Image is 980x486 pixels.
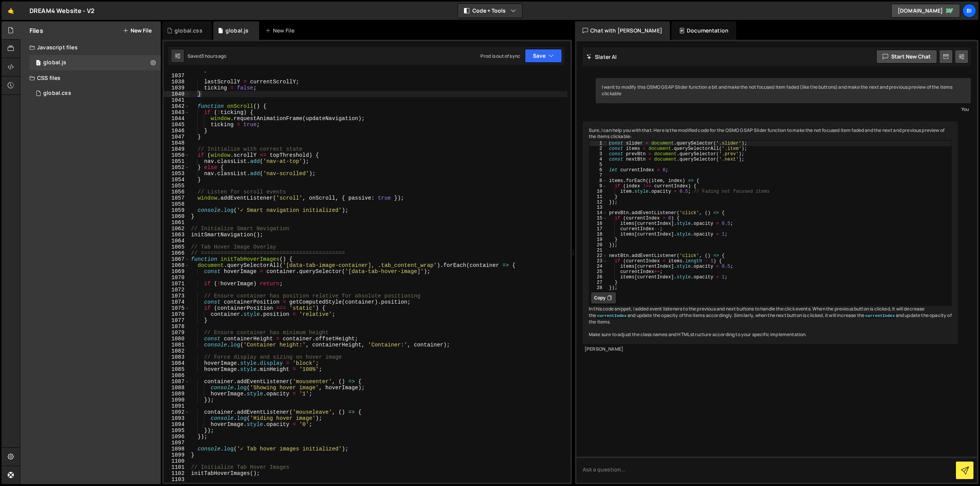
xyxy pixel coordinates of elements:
div: 1077 [164,317,189,323]
div: 1067 [164,256,189,262]
div: 1103 [164,476,189,483]
div: global.js [43,59,66,66]
div: 1082 [164,348,189,354]
div: 1071 [164,281,189,287]
div: 1098 [164,446,189,452]
div: New File [265,27,297,34]
button: Code + Tools [458,4,522,18]
div: 13 [590,205,607,210]
div: 1078 [164,323,189,330]
div: 1085 [164,366,189,372]
div: 6 [590,167,607,173]
div: 25 [590,269,607,275]
div: 19 [590,237,607,242]
div: 1100 [164,458,189,464]
div: 1092 [164,409,189,415]
div: global.js [225,27,248,34]
code: currentIndex [596,313,627,319]
div: 1039 [164,85,189,91]
div: 20 [590,242,607,248]
div: 1037 [164,73,189,79]
div: 1063 [164,232,189,238]
div: 1041 [164,97,189,103]
div: You [598,105,969,113]
div: Javascript files [20,40,161,55]
div: 7 [590,173,607,178]
div: 1047 [164,134,189,140]
div: 23 [590,258,607,264]
div: 16 [590,221,607,226]
div: Saved [188,53,227,59]
div: global.css [175,27,203,34]
div: 1083 [164,354,189,360]
div: 1048 [164,140,189,146]
div: 1054 [164,177,189,183]
div: 18 [590,232,607,237]
div: 1089 [164,391,189,397]
div: 1102 [164,470,189,476]
div: 15 [590,216,607,221]
div: 1052 [164,164,189,171]
div: 1075 [164,305,189,311]
code: currentIndex [864,313,896,319]
div: 1064 [164,238,189,244]
span: 1 [36,60,41,67]
div: 26 [590,275,607,280]
div: 24 [590,264,607,269]
div: 1040 [164,91,189,97]
div: 8 [590,178,607,184]
div: 1060 [164,213,189,219]
div: 1073 [164,293,189,299]
div: 1084 [164,360,189,366]
div: [PERSON_NAME] [585,346,956,353]
div: 3 hours ago [201,53,227,59]
button: Start new chat [876,50,937,63]
div: 11 [590,194,607,200]
button: Save [525,49,562,63]
div: 1046 [164,128,189,134]
div: 1099 [164,452,189,458]
div: Prod is out of sync [480,53,520,59]
div: 1059 [164,207,189,213]
div: 1055 [164,183,189,189]
div: 1058 [164,201,189,207]
div: global.css [43,90,71,97]
a: Bi [962,4,976,18]
div: 1049 [164,146,189,152]
div: 1095 [164,427,189,434]
div: 17 [590,226,607,232]
div: 1096 [164,434,189,440]
div: 1053 [164,171,189,177]
div: 3 [590,151,607,157]
div: 12 [590,200,607,205]
div: 1070 [164,275,189,281]
a: 🤙 [2,2,20,20]
div: 1061 [164,219,189,226]
div: Chat with [PERSON_NAME] [575,21,670,40]
div: 1076 [164,311,189,317]
div: DREAM4 Website - V2 [29,6,95,15]
button: New File [123,28,152,34]
div: 22 [590,253,607,258]
div: 17250/47734.js [29,55,161,70]
div: 1090 [164,397,189,403]
div: 1086 [164,372,189,379]
div: 1079 [164,330,189,336]
h2: Files [29,26,43,35]
div: 1043 [164,109,189,115]
div: 1044 [164,115,189,122]
div: 1069 [164,268,189,275]
div: 1057 [164,195,189,201]
div: 1045 [164,122,189,128]
div: 1068 [164,262,189,268]
div: 10 [590,189,607,194]
div: 1056 [164,189,189,195]
div: 1091 [164,403,189,409]
div: CSS files [20,70,161,86]
div: 1094 [164,421,189,427]
div: Documentation [671,21,736,40]
div: 1080 [164,336,189,342]
div: 17250/47735.css [29,86,163,101]
div: 1081 [164,342,189,348]
div: I want to modify this OSMO GSAP Slider function a bit and make the not focused item faded (like t... [596,78,971,103]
